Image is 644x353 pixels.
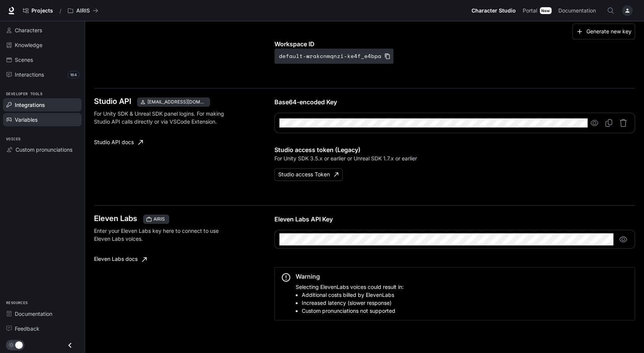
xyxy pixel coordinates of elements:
a: Feedback [3,322,81,335]
button: Copy Base64-encoded Key [602,116,616,130]
h3: Studio API [94,97,131,105]
span: Characters [15,26,42,34]
a: Characters [3,24,81,37]
button: Close drawer [61,337,78,353]
span: 164 [67,71,80,78]
button: Generate new key [572,24,635,40]
li: Increased latency (slower response) [302,299,404,307]
a: Scenes [3,53,81,66]
a: Character Studio [469,3,519,18]
div: / [56,7,64,15]
a: Go to projects [20,3,56,18]
span: Character Studio [472,6,516,16]
span: AIRIS [150,216,168,223]
a: Custom pronunciations [3,143,81,156]
span: Variables [15,116,38,124]
button: default-wrakcnmqnzi-ke4f_e4bpa [274,49,393,64]
p: Eleven Labs API Key [274,215,635,224]
div: New [540,7,552,14]
p: AIRIS [76,8,90,14]
span: [EMAIL_ADDRESS][DOMAIN_NAME] [144,99,209,105]
li: Additional costs billed by ElevenLabs [302,291,404,299]
a: Studio API docs [91,135,146,150]
div: This key applies to current user accounts [137,97,210,107]
button: All workspaces [64,3,102,18]
span: Projects [31,8,53,14]
span: Feedback [15,325,39,333]
li: Custom pronunciations not supported [302,307,404,315]
span: Interactions [15,71,44,78]
span: Portal [523,6,537,16]
p: Selecting ElevenLabs voices could result in: [296,283,404,315]
p: Enter your Eleven Labs key here to connect to use Eleven Labs voices. [94,227,225,243]
a: Documentation [555,3,602,18]
button: Studio access Token [274,168,343,181]
span: Dark mode toggle [15,340,23,349]
h3: Eleven Labs [94,215,137,222]
a: Variables [3,113,81,126]
div: Warning [296,272,404,281]
p: For Unity SDK 3.5.x or earlier or Unreal SDK 1.7.x or earlier [274,154,635,162]
span: Documentation [15,310,52,318]
a: Eleven Labs docs [91,252,150,267]
div: This key will apply to your current workspace only [143,215,169,224]
a: Interactions [3,68,81,81]
button: Open Command Menu [603,3,618,18]
p: Studio access token (Legacy) [274,145,635,154]
p: Base64-encoded Key [274,97,635,107]
p: For Unity SDK & Unreal SDK panel logins. For making Studio API calls directly or via VSCode Exten... [94,110,225,126]
p: Workspace ID [274,39,635,49]
a: PortalNew [520,3,555,18]
span: Integrations [15,101,45,109]
a: Documentation [3,307,81,320]
span: Knowledge [15,41,42,49]
span: Custom pronunciations [16,146,72,154]
span: Scenes [15,56,33,64]
a: Knowledge [3,38,81,52]
a: Integrations [3,98,81,111]
span: Documentation [558,6,596,16]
